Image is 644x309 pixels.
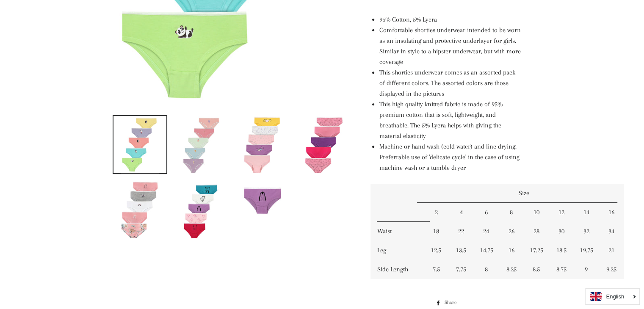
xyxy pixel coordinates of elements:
[599,260,624,279] td: 9.25
[590,292,635,301] a: English
[599,241,624,260] td: 21
[243,116,282,173] img: Load image into Gallery viewer, Girl&#39;s Shorties Underwear, Pack of 5
[599,222,624,241] td: 34
[474,203,499,222] td: 6
[423,184,624,203] td: Size
[379,26,520,66] span: Comfortable shorties underwear intended to be worn as an insulating and protective underlayer for...
[599,203,624,222] td: 16
[182,116,220,173] img: Load image into Gallery viewer, Girl&#39;s Shorties Underwear, Pack of 5
[449,222,474,241] td: 22
[606,294,624,299] i: English
[423,260,448,279] td: 7.5
[379,141,521,173] li: Machine or hand wash (cold water) and line drying. Preferrable use of 'delicate cycle' in the cas...
[423,241,448,260] td: 12.5
[379,99,521,141] li: This high quality knitted fabric is made of 95% premium cotton that is soft, lightweight, and bre...
[549,203,574,222] td: 12
[549,241,574,260] td: 18.5
[449,203,474,222] td: 4
[370,260,423,279] td: Side Length
[549,260,574,279] td: 8.75
[574,203,599,222] td: 14
[370,241,423,260] td: Leg
[305,116,343,173] img: Load image into Gallery viewer, Girl&#39;s Shorties Underwear, Pack of 5
[574,222,599,241] td: 32
[524,241,549,260] td: 17.25
[236,181,289,217] img: Load image into Gallery viewer, Girl&#39;s Shorties Underwear, Pack of 5
[574,260,599,279] td: 9
[444,298,460,307] span: Share
[474,222,499,241] td: 24
[121,116,159,173] img: Load image into Gallery viewer, Girl&#39;s Shorties Underwear, Pack of 5
[121,181,159,238] img: Load image into Gallery viewer, Girl&#39;s Shorties Underwear, Pack of 5
[423,222,448,241] td: 18
[423,203,448,222] td: 2
[370,222,423,241] td: Waist
[379,16,437,23] span: 95% Cotton, 5% Lycra
[474,241,499,260] td: 14.75
[449,241,474,260] td: 13.5
[549,222,574,241] td: 30
[524,203,549,222] td: 10
[524,260,549,279] td: 8.5
[574,241,599,260] td: 19.75
[379,69,515,97] span: This shorties underwear comes as an assorted pack of different colors. The assorted colors are th...
[499,203,524,222] td: 8
[449,260,474,279] td: 7.75
[499,260,524,279] td: 8.25
[524,222,549,241] td: 28
[182,181,220,238] img: Load image into Gallery viewer, Girl&#39;s Shorties Underwear, Pack of 5
[499,222,524,241] td: 26
[499,241,524,260] td: 16
[474,260,499,279] td: 8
